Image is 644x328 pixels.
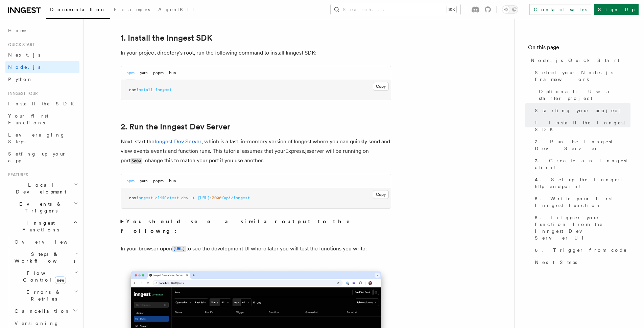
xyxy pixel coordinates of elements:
[535,176,630,190] span: 4. Set up the Inngest http endpoint
[126,174,135,188] button: npm
[531,57,619,64] span: Node.js Quick Start
[5,182,74,195] span: Local Development
[154,2,198,18] a: AgentKit
[129,196,136,200] span: npx
[447,6,456,13] kbd: ⌘K
[12,308,70,314] span: Cancellation
[536,85,630,104] a: Optional: Use a starter project
[331,4,460,15] button: Search...⌘K
[191,196,195,200] span: -u
[46,2,110,19] a: Documentation
[373,190,389,199] button: Copy
[12,251,75,264] span: Steps & Workflows
[55,276,66,284] span: new
[5,148,79,167] a: Setting up your app
[532,192,630,211] a: 5. Write your first Inngest function
[12,270,74,283] span: Flow Control
[121,122,230,131] a: 2. Run the Inngest Dev Server
[198,196,212,200] span: [URL]:
[5,217,79,236] button: Inngest Functions
[8,27,27,34] span: Home
[121,137,391,166] p: Next, start the , which is a fast, in-memory version of Inngest where you can quickly send and vi...
[15,239,84,245] span: Overview
[129,87,136,92] span: npm
[121,217,391,236] summary: You should see a similar output to the following:
[50,7,106,12] span: Documentation
[5,220,73,233] span: Inngest Functions
[535,247,627,253] span: 6. Trigger from code
[5,201,74,214] span: Events & Triggers
[12,289,73,302] span: Errors & Retries
[12,248,79,267] button: Steps & Workflows
[212,196,221,200] span: 3000
[535,157,630,171] span: 3. Create an Inngest client
[532,66,630,85] a: Select your Node.js framework
[121,218,360,234] strong: You should see a similar output to the following:
[169,174,176,188] button: bun
[221,196,250,200] span: /api/inngest
[158,7,194,12] span: AgentKit
[535,69,630,83] span: Select your Node.js framework
[181,196,188,200] span: dev
[8,64,40,70] span: Node.js
[502,5,518,14] button: Toggle dark mode
[121,48,391,58] p: In your project directory's root, run the following command to install Inngest SDK:
[5,129,79,148] a: Leveraging Steps
[140,66,148,80] button: yarn
[532,173,630,192] a: 4. Set up the Inngest http endpoint
[529,4,591,15] a: Contact sales
[136,196,179,200] span: inngest-cli@latest
[5,98,79,110] a: Install the SDK
[535,214,630,241] span: 5. Trigger your function from the Inngest Dev Server UI
[532,117,630,136] a: 1. Install the Inngest SDK
[539,88,630,102] span: Optional: Use a starter project
[130,158,142,164] code: 3000
[5,24,79,37] a: Home
[535,107,620,114] span: Starting your project
[12,236,79,248] a: Overview
[535,195,630,209] span: 5. Write your first Inngest function
[5,49,79,61] a: Next.js
[12,305,79,317] button: Cancellation
[153,66,164,80] button: pnpm
[15,321,59,326] span: Versioning
[8,132,65,144] span: Leveraging Steps
[126,66,135,80] button: npm
[172,246,186,252] code: [URL]
[5,179,79,198] button: Local Development
[528,54,630,66] a: Node.js Quick Start
[5,198,79,217] button: Events & Triggers
[5,110,79,129] a: Your first Functions
[169,66,176,80] button: bun
[532,244,630,256] a: 6. Trigger from code
[532,211,630,244] a: 5. Trigger your function from the Inngest Dev Server UI
[5,42,35,47] span: Quick start
[140,174,148,188] button: yarn
[532,136,630,155] a: 2. Run the Inngest Dev Server
[5,61,79,73] a: Node.js
[528,43,630,54] h4: On this page
[8,77,33,82] span: Python
[535,259,577,266] span: Next Steps
[532,155,630,173] a: 3. Create an Inngest client
[154,138,201,145] a: Inngest Dev Server
[114,7,150,12] span: Examples
[8,52,40,58] span: Next.js
[12,267,79,286] button: Flow Controlnew
[532,256,630,268] a: Next Steps
[8,151,66,163] span: Setting up your app
[136,87,153,92] span: install
[8,113,48,125] span: Your first Functions
[155,87,172,92] span: inngest
[535,119,630,133] span: 1. Install the Inngest SDK
[532,104,630,117] a: Starting your project
[5,172,28,178] span: Features
[172,245,186,252] a: [URL]
[5,91,38,96] span: Inngest tour
[5,73,79,85] a: Python
[12,286,79,305] button: Errors & Retries
[121,244,391,254] p: In your browser open to see the development UI where later you will test the functions you write:
[535,138,630,152] span: 2. Run the Inngest Dev Server
[373,82,389,91] button: Copy
[8,101,78,106] span: Install the SDK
